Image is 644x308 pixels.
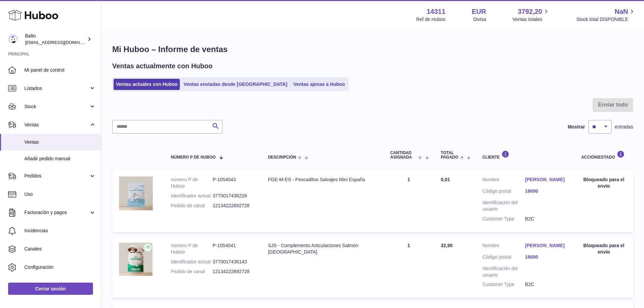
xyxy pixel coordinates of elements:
span: Cantidad ASIGNADA [390,151,416,160]
dt: Customer Type [482,281,525,288]
span: Ventas [24,122,89,128]
span: [EMAIL_ADDRESS][DOMAIN_NAME] [25,40,99,45]
dt: Nombre [482,176,525,185]
dd: B2C [525,281,568,288]
a: Ventas enviadas desde [GEOGRAPHIC_DATA] [181,79,290,90]
dd: 12134222692728 [213,203,255,209]
dt: Identificación del usuario [482,265,525,278]
dt: número P de Huboo [171,176,213,189]
img: 143111755177971.png [119,176,153,210]
span: Total pagado [441,151,458,160]
span: Uso [24,191,96,197]
span: Configuración [24,264,96,270]
dd: 3770017436228 [213,193,255,199]
a: [PERSON_NAME] [525,242,568,249]
span: Ventas totales [512,16,550,23]
img: 1754381750.png [119,242,153,276]
a: Cerrar sesión [8,283,93,295]
span: Incidencias [24,228,96,234]
strong: EUR [472,7,486,16]
dd: 12134222692728 [213,268,255,275]
div: Bloqueado para el envío [581,176,626,189]
span: Stock total DISPONIBLE [576,16,636,23]
span: Canales [24,246,96,252]
span: Listados [24,85,89,92]
td: 1 [383,170,434,232]
h2: Ventas actualmente con Huboo [112,62,213,71]
a: 18690 [525,188,568,194]
a: [PERSON_NAME] [525,176,568,183]
dt: Identificación del usuario [482,199,525,212]
div: Bloqueado para el envío [581,242,626,255]
span: 32,90 [441,243,453,248]
dt: Identificador actual [171,259,213,265]
span: número P de Huboo [171,155,215,160]
span: Stock [24,103,89,110]
span: Ventas [24,139,96,145]
label: Mostrar [568,124,585,130]
span: Mi panel de control [24,67,96,73]
div: Balto [25,33,86,46]
div: Cliente [482,150,568,160]
span: Pedidos [24,173,89,179]
td: 1 [383,236,434,298]
img: internalAdmin-14311@internal.huboo.com [8,34,18,44]
dt: Identificador actual [171,193,213,199]
span: 0,01 [441,177,450,182]
span: entradas [615,124,633,130]
a: NaN Stock total DISPONIBLE [576,7,636,23]
dd: P-1054043 [213,176,255,189]
span: Añadir pedido manual [24,156,96,162]
div: FGE-M-ES - Pescaditos Salvajes Mini España [268,176,377,183]
dt: número P de Huboo [171,242,213,255]
span: Facturación y pagos [24,209,89,216]
div: Acción/Estado [581,150,626,160]
span: Descripción [268,155,296,160]
a: Ventas actuales con Huboo [114,79,180,90]
dd: B2C [525,216,568,222]
a: Ventas ajenas a Huboo [291,79,348,90]
dt: Código postal [482,188,525,196]
span: 3792,20 [518,7,542,16]
div: Divisa [473,16,486,23]
dt: Pedido de canal [171,203,213,209]
dd: P-1054041 [213,242,255,255]
dt: Nombre [482,242,525,251]
div: Ref de Huboo [416,16,445,23]
dt: Pedido de canal [171,268,213,275]
span: NaN [615,7,628,16]
div: SJS - Complemento Articulaciones Salmón [GEOGRAPHIC_DATA] [268,242,377,255]
dt: Customer Type [482,216,525,222]
dd: 3770017436143 [213,259,255,265]
strong: 14311 [427,7,446,16]
a: 3792,20 Ventas totales [512,7,550,23]
a: 18690 [525,254,568,260]
h1: Mi Huboo – Informe de ventas [112,44,633,55]
dt: Código postal [482,254,525,262]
